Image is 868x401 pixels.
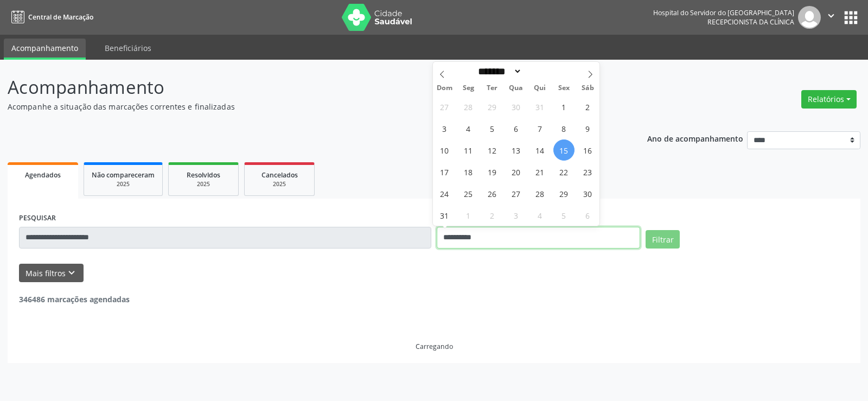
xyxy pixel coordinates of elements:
[552,85,576,92] span: Sex
[529,183,551,204] span: Agosto 28, 2025
[434,161,455,182] span: Agosto 17, 2025
[187,170,220,180] span: Resolvidos
[261,170,298,180] span: Cancelados
[529,161,551,182] span: Agosto 21, 2025
[825,10,837,22] i: 
[577,96,598,117] span: Agosto 2, 2025
[458,183,479,204] span: Agosto 25, 2025
[416,342,453,351] div: Carregando
[434,205,455,226] span: Agosto 31, 2025
[529,205,551,226] span: Setembro 4, 2025
[506,96,527,117] span: Julho 30, 2025
[506,161,527,182] span: Agosto 20, 2025
[576,85,599,92] span: Sáb
[434,118,455,139] span: Agosto 3, 2025
[577,139,598,161] span: Agosto 16, 2025
[646,230,680,249] button: Filtrar
[28,12,93,22] span: Central de Marcação
[8,74,604,101] p: Acompanhamento
[506,205,527,226] span: Setembro 3, 2025
[19,210,56,227] label: PESQUISAR
[506,139,527,161] span: Agosto 13, 2025
[529,139,551,161] span: Agosto 14, 2025
[458,161,479,182] span: Agosto 18, 2025
[92,180,155,188] div: 2025
[798,6,821,29] img: img
[252,180,307,188] div: 2025
[433,85,457,92] span: Dom
[504,85,528,92] span: Qua
[821,6,841,29] button: 
[8,8,93,26] a: Central de Marcação
[97,39,159,58] a: Beneficiários
[176,180,231,188] div: 2025
[506,183,527,204] span: Agosto 27, 2025
[522,66,558,77] input: Year
[577,161,598,182] span: Agosto 23, 2025
[480,85,504,92] span: Ter
[434,139,455,161] span: Agosto 10, 2025
[482,118,503,139] span: Agosto 5, 2025
[66,267,78,279] i: keyboard_arrow_down
[19,294,130,304] strong: 346486 marcações agendadas
[482,96,503,117] span: Julho 29, 2025
[529,118,551,139] span: Agosto 7, 2025
[19,264,84,283] button: Mais filtroskeyboard_arrow_down
[25,170,61,180] span: Agendados
[4,39,86,60] a: Acompanhamento
[553,118,575,139] span: Agosto 8, 2025
[434,96,455,117] span: Julho 27, 2025
[456,85,480,92] span: Seg
[528,85,552,92] span: Qui
[801,90,857,109] button: Relatórios
[841,8,860,27] button: apps
[92,170,155,180] span: Não compareceram
[653,8,794,17] div: Hospital do Servidor do [GEOGRAPHIC_DATA]
[577,118,598,139] span: Agosto 9, 2025
[577,183,598,204] span: Agosto 30, 2025
[458,96,479,117] span: Julho 28, 2025
[482,205,503,226] span: Setembro 2, 2025
[529,96,551,117] span: Julho 31, 2025
[553,139,575,161] span: Agosto 15, 2025
[475,66,522,77] select: Month
[647,131,743,145] p: Ano de acompanhamento
[458,139,479,161] span: Agosto 11, 2025
[482,161,503,182] span: Agosto 19, 2025
[553,183,575,204] span: Agosto 29, 2025
[553,96,575,117] span: Agosto 1, 2025
[553,205,575,226] span: Setembro 5, 2025
[553,161,575,182] span: Agosto 22, 2025
[506,118,527,139] span: Agosto 6, 2025
[707,17,794,27] span: Recepcionista da clínica
[458,205,479,226] span: Setembro 1, 2025
[577,205,598,226] span: Setembro 6, 2025
[434,183,455,204] span: Agosto 24, 2025
[458,118,479,139] span: Agosto 4, 2025
[482,139,503,161] span: Agosto 12, 2025
[482,183,503,204] span: Agosto 26, 2025
[8,101,604,112] p: Acompanhe a situação das marcações correntes e finalizadas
